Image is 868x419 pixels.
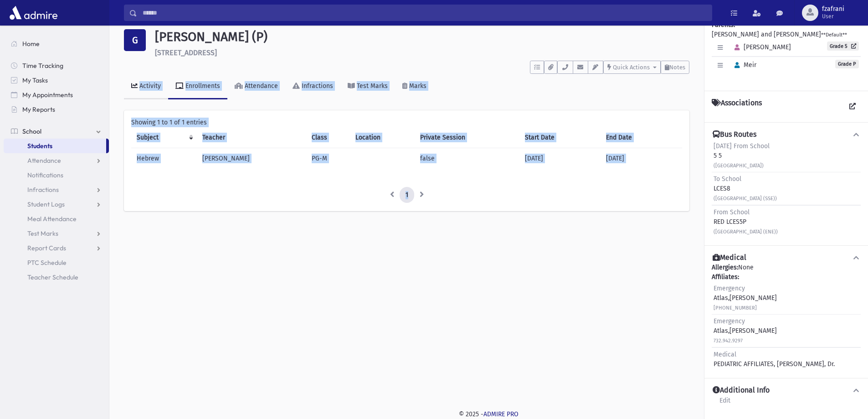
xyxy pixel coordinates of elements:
span: From School [714,208,750,216]
span: Student Logs [27,200,65,208]
span: Infractions [27,186,59,194]
span: Quick Actions [613,64,650,71]
div: Atlas,[PERSON_NAME] [714,316,777,345]
div: © 2025 - [124,409,853,419]
a: Student Logs [4,197,109,212]
div: PEDIATRIC AFFILIATES, [PERSON_NAME], Dr. [714,350,835,369]
span: Home [22,40,40,48]
a: Marks [395,74,434,99]
h4: Bus Routes [713,130,756,140]
span: PTC Schedule [27,259,67,267]
span: User [822,13,844,20]
button: Medical [712,253,861,263]
button: Additional Info [712,386,861,395]
h4: Additional Info [713,386,770,395]
a: My Tasks [4,73,109,88]
span: Meir [730,61,756,69]
span: To School [714,175,741,183]
th: End Date [601,127,682,148]
a: PTC Schedule [4,255,109,270]
div: Atlas,[PERSON_NAME] [714,284,777,312]
img: AdmirePro [7,4,60,22]
td: [DATE] [519,148,601,169]
a: Infractions [285,74,340,99]
div: G [124,29,146,51]
td: Hebrew [131,148,197,169]
a: Teacher Schedule [4,270,109,285]
span: [PERSON_NAME] [730,43,791,51]
span: Emergency [714,317,745,325]
div: 5 5 [714,141,770,170]
div: Infractions [300,82,333,90]
span: My Tasks [22,76,48,84]
span: Time Tracking [22,62,63,70]
a: ADMIRE PRO [483,410,519,418]
a: School [4,124,109,139]
span: Meal Attendance [27,215,77,223]
small: [PHONE_NUMBER] [714,305,757,311]
small: ([GEOGRAPHIC_DATA] (ENE)) [714,229,778,235]
button: Bus Routes [712,130,861,140]
b: Affiliates: [712,273,739,281]
div: [PERSON_NAME] and [PERSON_NAME] [712,20,861,83]
th: Teacher [197,127,306,148]
a: My Reports [4,102,109,117]
h4: Associations [712,98,762,115]
a: Activity [124,74,168,99]
b: Allergies: [712,264,738,271]
div: RED LCES5P [714,207,778,236]
div: Activity [138,82,161,90]
span: My Appointments [22,91,73,99]
h4: Medical [713,253,746,263]
span: Notifications [27,171,63,179]
th: Private Session [415,127,520,148]
a: Test Marks [340,74,395,99]
div: Test Marks [355,82,388,90]
a: Test Marks [4,226,109,241]
span: Teacher Schedule [27,273,78,281]
th: Class [306,127,350,148]
span: Grade P [835,60,859,68]
span: My Reports [22,105,55,114]
a: Enrollments [168,74,227,99]
th: Location [350,127,414,148]
a: Grade 5 [827,41,859,51]
a: Meal Attendance [4,212,109,226]
div: Attendance [243,82,278,90]
th: Start Date [519,127,601,148]
span: Emergency [714,285,745,292]
span: Students [27,142,52,150]
a: Infractions [4,182,109,197]
span: [DATE] From School [714,142,770,150]
div: LCES8 [714,174,777,203]
td: PG-M [306,148,350,169]
div: Marks [407,82,426,90]
th: Subject [131,127,197,148]
a: Edit [719,395,731,412]
h1: [PERSON_NAME] (P) [155,29,689,45]
span: fzafrani [822,5,844,13]
span: Attendance [27,156,61,165]
input: Search [137,5,712,21]
div: None [712,263,861,371]
a: Notifications [4,168,109,182]
a: Attendance [4,153,109,168]
a: Home [4,36,109,51]
h6: [STREET_ADDRESS] [155,48,689,57]
button: Quick Actions [603,61,661,74]
span: Medical [714,351,736,358]
td: false [415,148,520,169]
span: Test Marks [27,229,58,238]
a: Students [4,139,106,153]
small: 732.942.9297 [714,338,743,344]
a: Attendance [227,74,285,99]
a: Time Tracking [4,58,109,73]
span: Report Cards [27,244,66,252]
button: Notes [661,61,689,74]
div: Showing 1 to 1 of 1 entries [131,118,682,127]
td: [PERSON_NAME] [197,148,306,169]
a: 1 [400,187,414,203]
small: ([GEOGRAPHIC_DATA]) [714,163,764,169]
div: Enrollments [184,82,220,90]
a: Report Cards [4,241,109,255]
